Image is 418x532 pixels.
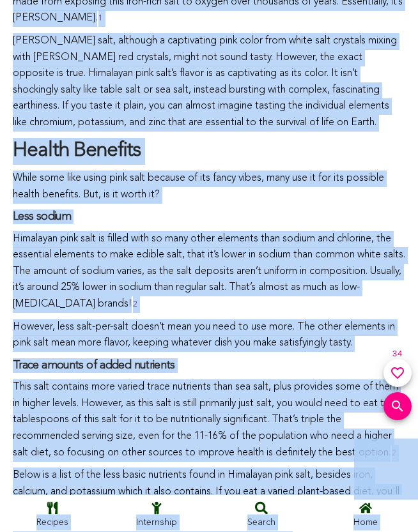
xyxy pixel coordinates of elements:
h2: Health Benefits [13,139,405,165]
div: Internship [111,515,203,531]
p: [PERSON_NAME] salt, although a captivating pink color from white salt crystals mixing with [PERSO... [13,34,405,132]
h4: Less sodium [13,210,405,225]
sup: 2 [133,301,137,315]
iframe: Chat Widget [354,439,418,500]
a: Internship [105,496,210,532]
sup: 1 [98,15,103,29]
p: However, less salt-per-salt doesn’t mean you need to use more. The other elements in pink salt me... [13,320,405,353]
h4: Trace amounts of added nutrients [13,359,405,374]
a: Search [209,496,314,532]
div: Recipes [6,515,98,531]
div: Home [320,515,412,531]
p: While some like using pink salt because of its fancy vibes, many use it for its possible health b... [13,171,405,204]
p: This salt contains more varied trace nutrients than sea salt, plus provides some of them in highe... [13,380,405,462]
p: Himalayan pink salt is filled with so many other elements than sodium and chlorine, the essential... [13,232,405,314]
